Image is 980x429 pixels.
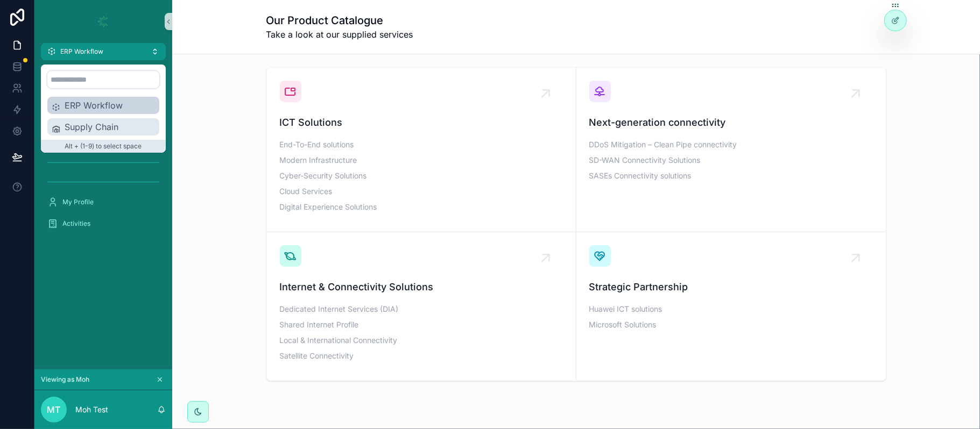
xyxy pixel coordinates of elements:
[589,154,873,166] p: SD-WAN Connectivity Solutions
[266,13,413,28] h1: Our Product Catalogue
[267,232,576,381] a: Internet & Connectivity SolutionsDedicated Internet Services (DIA)Shared Internet ProfileLocal & ...
[576,232,886,381] a: Strategic PartnershipHuawei ICT solutionsMicrosoft Solutions
[576,68,886,232] a: Next-generation connectivityDDoS Mitigation – Clean Pipe connectivitySD-WAN Connectivity Solution...
[280,280,563,295] span: Internet & Connectivity Solutions
[62,198,94,206] span: My Profile
[280,139,563,150] p: End-To-End solutions
[41,43,166,60] button: ERP Workflow
[47,403,61,416] span: MT
[267,68,576,232] a: ICT SolutionsEnd-To-End solutionsModern InfrastructureCyber-Security SolutionsCloud ServicesDigit...
[65,99,155,112] span: ERP Workflow
[280,334,563,346] p: Local & International Connectivity
[589,139,873,150] p: DDoS Mitigation – Clean Pipe connectivity
[589,115,873,130] span: Next-generation connectivity
[280,154,563,166] p: Modern Infrastructure
[75,404,108,415] p: Moh Test
[95,13,112,30] img: App logo
[280,201,563,212] p: Digital Experience Solutions
[280,170,563,181] p: Cyber-Security Solutions
[41,192,166,212] a: My Profile
[589,170,873,181] p: SASEs Connectivity solutions
[266,28,413,41] span: Take a look at our supplied services
[589,319,873,330] p: Microsoft Solutions
[41,375,89,384] span: Viewing as Moh
[41,140,166,153] p: Alt + (1-9) to select space
[65,120,155,133] span: Supply Chain
[280,115,563,130] span: ICT Solutions
[34,60,172,247] div: scrollable content
[60,47,103,56] span: ERP Workflow
[280,303,563,314] p: Dedicated Internet Services (DIA)
[62,219,90,228] span: Activities
[280,319,563,330] p: Shared Internet Profile
[41,214,166,233] a: Activities
[589,280,873,295] span: Strategic Partnership
[589,303,873,314] p: Huawei ICT solutions
[280,185,563,197] p: Cloud Services
[280,350,563,361] p: Satellite Connectivity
